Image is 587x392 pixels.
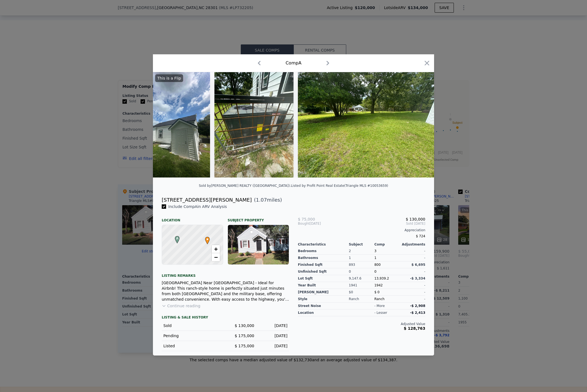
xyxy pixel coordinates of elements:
span: $ 128,763 [404,326,425,331]
span: + [214,246,218,252]
a: Zoom in [212,245,220,253]
span: $ 175,000 [235,344,254,348]
img: Property Img [298,72,438,177]
div: • [204,237,207,240]
span: -$ 2,413 [410,311,425,315]
div: Subject [349,242,374,247]
span: • [204,235,211,243]
button: Continue reading [162,303,200,309]
span: − [214,254,218,261]
div: 2 [349,248,374,255]
div: A [174,236,177,239]
span: $ 6,695 [412,263,425,267]
div: Ranch [349,296,374,303]
span: Include Comp A in ARV Analysis [166,204,229,209]
div: 1942 [374,282,400,289]
div: [DATE] [298,221,340,226]
div: Listed [163,343,221,349]
span: -$ 3,334 [410,277,425,280]
img: Property Img [131,72,210,177]
div: Location [162,214,223,222]
div: Bedrooms [298,248,349,255]
div: This is a Flip [155,74,183,82]
div: - [400,255,425,261]
div: [GEOGRAPHIC_DATA] Near [GEOGRAPHIC_DATA] - Ideal for Airbnb! This ranch-style home is perfectly s... [162,280,289,302]
a: Zoom out [212,253,220,261]
div: [STREET_ADDRESS][PERSON_NAME] [162,196,252,204]
div: Listing remarks [162,269,289,278]
div: 1 [349,255,374,261]
div: $0 [349,289,374,296]
div: - [400,296,425,303]
div: Sold [163,323,221,328]
div: - more [374,304,385,308]
span: Sold [DATE] [340,221,425,226]
span: $ 130,000 [406,217,425,221]
div: - [400,268,425,275]
div: Unfinished Sqft [298,268,349,275]
div: 893 [349,261,374,268]
span: 1.07 [256,197,267,203]
span: ( miles) [252,196,282,204]
div: - [400,289,425,296]
span: 13,939.2 [374,277,389,280]
span: 800 [374,263,381,267]
span: 3 [374,249,376,253]
div: [DATE] [259,343,287,349]
div: [DATE] [259,323,287,328]
div: Subject Property [228,214,289,222]
div: Lot Sqft [298,275,349,282]
span: $ 75,000 [298,217,315,221]
div: Comp A [286,60,301,66]
div: location [298,309,349,316]
div: [PERSON_NAME] [298,289,349,296]
div: street noise [298,303,349,309]
span: -$ 2,908 [410,304,425,308]
div: Style [298,296,349,303]
div: Listed by Profit Point Real Estate (Triangle MLS #10053659) [291,184,388,188]
div: 0 [349,268,374,275]
div: Finished Sqft [298,261,349,268]
span: $ 0 [374,290,379,294]
div: 1 [374,255,400,261]
div: Year Built [298,282,349,289]
div: Pending [163,333,221,339]
div: Adjustments [400,242,425,247]
img: Property Img [214,72,293,177]
div: Bathrooms [298,255,349,261]
span: A [174,236,181,241]
div: Ranch [374,296,400,303]
span: 0 [374,270,376,273]
span: $ 175,000 [235,334,254,338]
div: - [400,282,425,289]
span: $ 130,000 [235,323,254,328]
div: - [400,248,425,255]
div: LISTING & SALE HISTORY [162,315,289,321]
div: Adjusted Value [298,322,425,326]
div: Characteristics [298,242,349,247]
div: Sold by [PERSON_NAME] REALTY ([GEOGRAPHIC_DATA]) . [199,184,291,188]
span: Bought [298,221,310,226]
div: Comp [374,242,400,247]
div: 9,147.6 [349,275,374,282]
div: Appreciation [298,228,425,232]
div: 1941 [349,282,374,289]
div: - lesser [374,311,387,315]
div: [DATE] [259,333,287,339]
span: $ 724 [416,234,425,238]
